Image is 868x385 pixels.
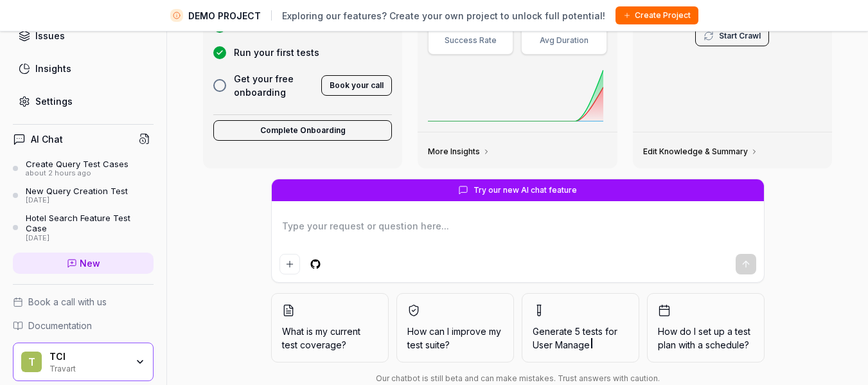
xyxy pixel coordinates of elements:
a: Insights [13,56,154,81]
div: Hotel Search Feature Test Case [26,213,154,234]
a: New [13,253,154,274]
button: Generate 5 tests forUser Manage [522,293,639,363]
button: Book your call [321,75,392,96]
a: Start Crawl [719,30,761,42]
div: Insights [35,62,71,75]
span: DEMO PROJECT [188,9,261,22]
div: Issues [35,29,65,42]
a: Book a call with us [13,295,154,309]
a: Book your call [321,78,392,91]
span: Get your free onboarding [234,72,314,99]
div: New Query Creation Test [26,186,128,196]
a: More Insights [428,147,490,157]
span: Run your first tests [234,46,319,59]
div: Success Rate [436,35,505,46]
span: Documentation [28,319,92,332]
button: Complete Onboarding [213,120,392,141]
span: What is my current test coverage? [282,325,378,352]
div: Settings [35,94,73,108]
div: Avg Duration [529,35,598,46]
div: [DATE] [26,196,128,205]
button: What is my current test coverage? [271,293,389,363]
span: T [21,352,42,372]
a: Hotel Search Feature Test Case[DATE] [13,213,154,242]
span: Generate 5 tests for [533,325,628,352]
span: User Manage [533,339,590,350]
div: [DATE] [26,234,154,243]
div: Our chatbot is still beta and can make mistakes. Trust answers with caution. [271,373,765,384]
span: Book a call with us [28,295,107,309]
div: Travart [49,363,127,373]
div: TCI [49,351,127,363]
button: How do I set up a test plan with a schedule? [647,293,765,363]
a: Documentation [13,319,154,332]
span: How do I set up a test plan with a schedule? [658,325,754,352]
a: Issues [13,23,154,48]
button: TTCITravart [13,343,154,381]
button: Add attachment [279,254,300,274]
div: Create Query Test Cases [26,159,128,169]
button: Create Project [616,6,698,24]
div: about 2 hours ago [26,169,128,178]
a: Create Query Test Casesabout 2 hours ago [13,159,154,178]
button: How can I improve my test suite? [396,293,514,363]
span: How can I improve my test suite? [407,325,503,352]
span: New [80,256,100,270]
a: Settings [13,89,154,114]
h4: AI Chat [31,132,63,146]
a: New Query Creation Test[DATE] [13,186,154,205]
a: Edit Knowledge & Summary [643,147,758,157]
span: Try our new AI chat feature [474,184,577,196]
span: Exploring our features? Create your own project to unlock full potential! [282,9,605,22]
